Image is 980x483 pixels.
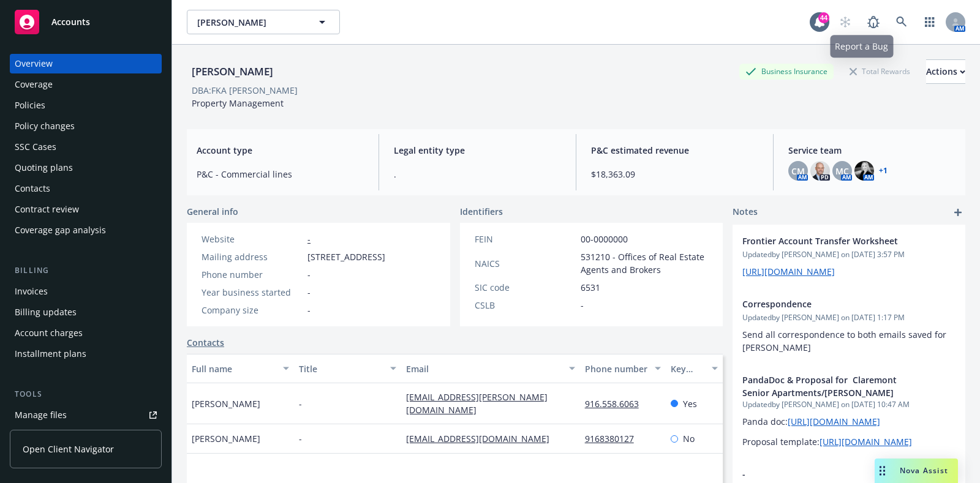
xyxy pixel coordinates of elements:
[15,137,56,157] div: SSC Cases
[15,282,48,301] div: Invoices
[875,459,890,483] div: Drag to move
[187,205,238,218] span: General info
[187,354,294,383] button: Full name
[202,250,303,263] div: Mailing address
[307,304,311,316] span: -
[192,362,276,375] div: Full name
[475,257,576,270] div: NAICS
[15,405,67,425] div: Manage files
[475,281,576,294] div: SIC code
[299,432,302,445] span: -
[15,302,77,322] div: Billing updates
[10,388,162,400] div: Tools
[581,299,584,312] span: -
[742,399,956,410] span: Updated by [PERSON_NAME] on [DATE] 10:47 AM
[202,304,303,316] div: Company size
[671,362,704,375] div: Key contact
[10,405,162,425] a: Manage files
[10,220,162,240] a: Coverage gap analysis
[15,95,45,115] div: Policies
[591,168,758,181] span: $18,363.09
[733,364,965,458] div: PandaDoc & Proposal for Claremont Senior Apartments/[PERSON_NAME]Updatedby [PERSON_NAME] on [DATE...
[15,344,86,364] div: Installment plans
[197,144,364,157] span: Account type
[394,168,561,181] span: .
[788,144,956,157] span: Service team
[742,329,949,353] span: Send all correspondence to both emails saved for [PERSON_NAME]
[192,97,284,109] span: Property Management
[742,468,924,481] span: -
[406,362,562,375] div: Email
[475,299,576,312] div: CSLB
[10,54,162,73] a: Overview
[51,17,90,27] span: Accounts
[861,10,886,34] a: Report a Bug
[187,10,340,34] button: [PERSON_NAME]
[889,10,914,34] a: Search
[585,433,644,444] a: 9168380127
[202,286,303,299] div: Year business started
[733,288,965,364] div: CorrespondenceUpdatedby [PERSON_NAME] on [DATE] 1:17 PMSend all correspondence to both emails sav...
[810,161,830,181] img: photo
[683,432,695,445] span: No
[15,220,106,240] div: Coverage gap analysis
[294,354,401,383] button: Title
[835,165,849,178] span: MC
[585,398,649,410] a: 916.558.6063
[15,179,50,198] div: Contacts
[580,354,666,383] button: Phone number
[683,397,697,410] span: Yes
[854,161,874,181] img: photo
[818,12,829,23] div: 44
[299,362,383,375] div: Title
[401,354,580,383] button: Email
[307,268,311,281] span: -
[918,10,942,34] a: Switch app
[788,416,880,427] a: [URL][DOMAIN_NAME]
[192,432,260,445] span: [PERSON_NAME]
[742,249,956,260] span: Updated by [PERSON_NAME] on [DATE] 3:57 PM
[187,336,224,349] a: Contacts
[926,60,965,83] div: Actions
[299,397,302,410] span: -
[742,234,924,247] span: Frontier Account Transfer Worksheet
[23,443,114,455] span: Open Client Navigator
[742,266,835,277] a: [URL][DOMAIN_NAME]
[10,344,162,364] a: Installment plans
[394,144,561,157] span: Legal entity type
[15,323,83,343] div: Account charges
[791,165,805,178] span: CM
[951,205,965,220] a: add
[202,233,303,245] div: Website
[10,302,162,322] a: Billing updates
[15,75,53,94] div: Coverage
[15,158,73,178] div: Quoting plans
[10,137,162,157] a: SSC Cases
[202,268,303,281] div: Phone number
[926,59,965,84] button: Actions
[10,323,162,343] a: Account charges
[739,64,834,79] div: Business Insurance
[307,233,311,245] a: -
[406,433,559,444] a: [EMAIL_ADDRESS][DOMAIN_NAME]
[820,436,912,447] a: [URL][DOMAIN_NAME]
[10,179,162,198] a: Contacts
[10,75,162,94] a: Coverage
[10,5,162,39] a: Accounts
[15,54,53,73] div: Overview
[581,281,600,294] span: 6531
[742,435,956,448] p: Proposal template:
[581,233,628,245] span: 00-0000000
[585,362,647,375] div: Phone number
[460,205,503,218] span: Identifiers
[742,298,924,310] span: Correspondence
[197,168,364,181] span: P&C - Commercial lines
[733,225,965,288] div: Frontier Account Transfer WorksheetUpdatedby [PERSON_NAME] on [DATE] 3:57 PM[URL][DOMAIN_NAME]
[591,144,758,157] span: P&C estimated revenue
[307,250,385,263] span: [STREET_ADDRESS]
[10,200,162,219] a: Contract review
[10,158,162,178] a: Quoting plans
[733,205,758,220] span: Notes
[742,415,956,428] p: Panda doc:
[307,286,311,299] span: -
